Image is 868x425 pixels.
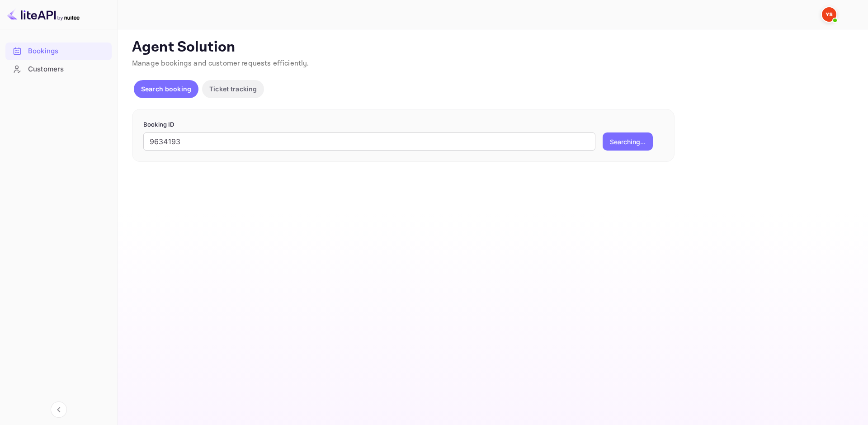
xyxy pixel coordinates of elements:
img: Yandex Support [822,7,836,22]
p: Search booking [141,84,191,94]
div: Bookings [28,46,107,57]
span: Manage bookings and customer requests efficiently. [132,59,309,68]
p: Ticket tracking [209,84,257,94]
p: Booking ID [143,120,663,129]
a: Bookings [5,42,112,59]
button: Searching... [603,132,653,151]
div: Customers [5,61,112,78]
div: Customers [28,64,107,75]
input: Enter Booking ID (e.g., 63782194) [143,132,595,151]
div: Bookings [5,42,112,60]
a: Customers [5,61,112,77]
button: Collapse navigation [51,401,67,418]
img: LiteAPI logo [7,7,80,22]
p: Agent Solution [132,38,852,57]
